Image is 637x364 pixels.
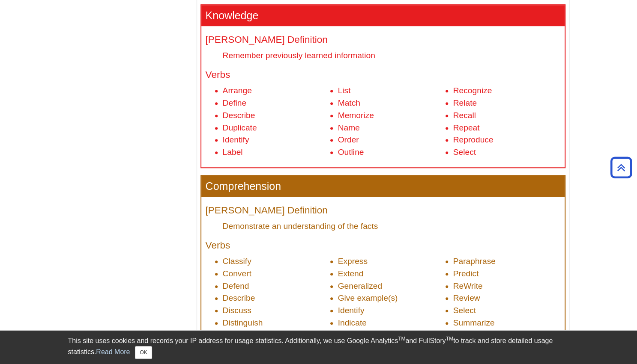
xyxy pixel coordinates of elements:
li: Identify [223,134,330,146]
li: Classify [223,255,330,268]
li: Convert [223,268,330,280]
li: List [338,85,445,97]
li: Define [223,97,330,109]
li: Select [453,146,560,159]
li: Give example(s) [338,292,445,305]
li: Select [453,305,560,317]
li: Infer [338,329,445,342]
li: Indicate [338,317,445,329]
li: Recall [453,109,560,122]
button: Close [135,346,152,359]
li: Recognize [453,85,560,97]
h3: Comprehension [201,176,565,197]
sup: TM [398,336,405,342]
li: ReWrite [453,280,560,293]
li: Extend [338,268,445,280]
h4: [PERSON_NAME] Definition [206,205,560,216]
li: Arrange [223,85,330,97]
dd: Remember previously learned information [223,50,560,61]
li: Duplicate [223,122,330,134]
h4: Verbs [206,240,560,251]
li: Memorize [338,109,445,122]
a: Back to Top [607,162,635,173]
li: Repeat [453,122,560,134]
li: Translate [453,329,560,342]
div: This site uses cookies and records your IP address for usage statistics. Additionally, we use Goo... [68,336,569,359]
li: Predict [453,268,560,280]
h3: Knowledge [201,5,565,26]
li: Relate [453,97,560,109]
li: Paraphrase [453,255,560,268]
li: Identify [338,305,445,317]
li: Generalized [338,280,445,293]
li: Describe [223,292,330,305]
li: Match [338,97,445,109]
li: Estimate [223,329,330,342]
a: Read More [96,348,130,355]
h4: [PERSON_NAME] Definition [206,35,560,45]
li: Reproduce [453,134,560,146]
h4: Verbs [206,70,560,80]
li: Outline [338,146,445,159]
li: Summarize [453,317,560,329]
li: Order [338,134,445,146]
li: Name [338,122,445,134]
dd: Demonstrate an understanding of the facts [223,220,560,232]
li: Express [338,255,445,268]
sup: TM [446,336,453,342]
li: Defend [223,280,330,293]
li: Describe [223,109,330,122]
li: Review [453,292,560,305]
li: Distinguish [223,317,330,329]
li: Label [223,146,330,159]
li: Discuss [223,305,330,317]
